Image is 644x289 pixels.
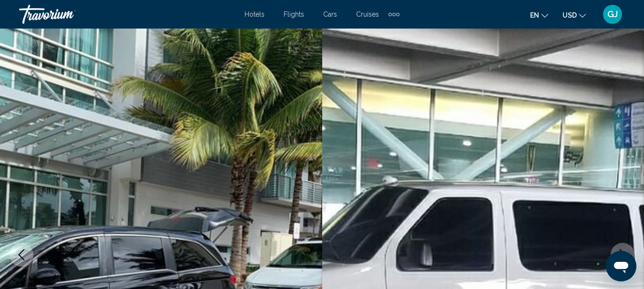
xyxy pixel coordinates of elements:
[388,7,399,22] button: Extra navigation items
[356,10,379,18] a: Cruises
[607,10,618,19] span: GJ
[600,4,625,24] button: User Menu
[19,5,235,24] a: Travorium
[562,8,586,22] button: Change currency
[323,10,337,18] a: Cars
[245,10,265,18] a: Hotels
[562,11,577,19] span: USD
[606,251,636,281] iframe: Button to launch messaging window
[530,11,539,19] span: en
[284,10,304,18] a: Flights
[10,243,33,267] button: Previous image
[611,243,634,267] button: Next image
[530,8,548,22] button: Change language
